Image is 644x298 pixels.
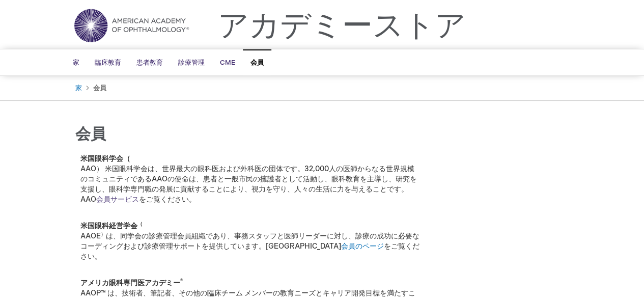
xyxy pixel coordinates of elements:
[218,8,466,45] a: アカデミーストア
[80,154,130,163] font: 米国眼科学会（
[250,59,264,67] font: 会員
[75,125,106,144] font: 会員
[220,59,235,67] font: CME
[80,279,180,287] font: アメリカ眼科専門医アカデミー
[96,195,139,204] a: 会員サービス
[178,59,205,67] font: 診療管理
[80,232,419,251] font: は、同学会の診療管理会員組織であり、事務スタッフと医師リーダーに対し、診療の成功に必要なコーディングおよび診療管理サポートを提供しています。[GEOGRAPHIC_DATA]
[139,195,196,204] font: をご覧ください。
[93,84,106,92] font: 会員
[80,232,101,240] font: AAOE
[75,84,82,92] a: 家
[80,165,417,204] font: AAO） 米国眼科学会は、世界最大の眼科医および外科医の団体です。32,000人の医師からなる世界規模のコミュニティであるAAOの使命は、患者と一般市民の擁護者として活動し、眼科教育を主導し、研...
[136,59,163,67] font: 患者教育
[101,231,106,237] font: ）
[180,278,183,284] font: ®
[80,222,137,230] font: 米国眼科経営学会
[341,242,384,251] a: 会員のページ
[95,59,121,67] font: 臨床教育
[137,221,143,227] font: （
[73,59,79,67] font: 家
